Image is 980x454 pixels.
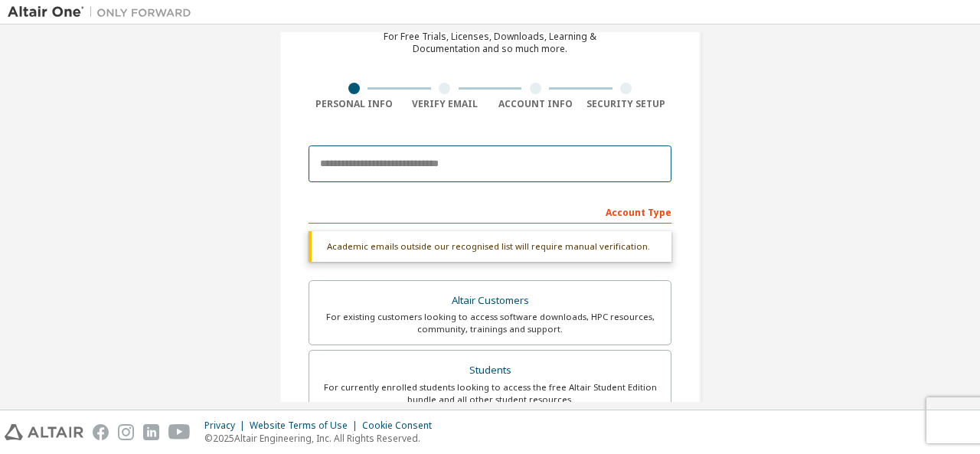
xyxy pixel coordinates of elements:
img: youtube.svg [168,424,191,440]
img: linkedin.svg [143,424,159,440]
div: Security Setup [581,98,672,110]
div: Account Info [490,98,581,110]
div: Account Type [309,199,671,224]
img: instagram.svg [118,424,134,440]
div: Personal Info [309,98,400,110]
img: altair_logo.svg [5,424,83,440]
div: Privacy [204,420,250,432]
div: Cookie Consent [362,420,441,432]
div: Academic emails outside our recognised list will require manual verification. [309,231,671,262]
div: Altair Customers [318,290,661,312]
div: Website Terms of Use [250,420,362,432]
div: Verify Email [400,98,491,110]
img: Altair One [8,5,199,20]
img: facebook.svg [93,424,109,440]
div: Students [318,360,661,381]
p: © 2025 Altair Engineering, Inc. All Rights Reserved. [204,432,441,445]
div: For existing customers looking to access software downloads, HPC resources, community, trainings ... [318,311,661,335]
div: For currently enrolled students looking to access the free Altair Student Edition bundle and all ... [318,381,661,406]
div: For Free Trials, Licenses, Downloads, Learning & Documentation and so much more. [384,31,596,55]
